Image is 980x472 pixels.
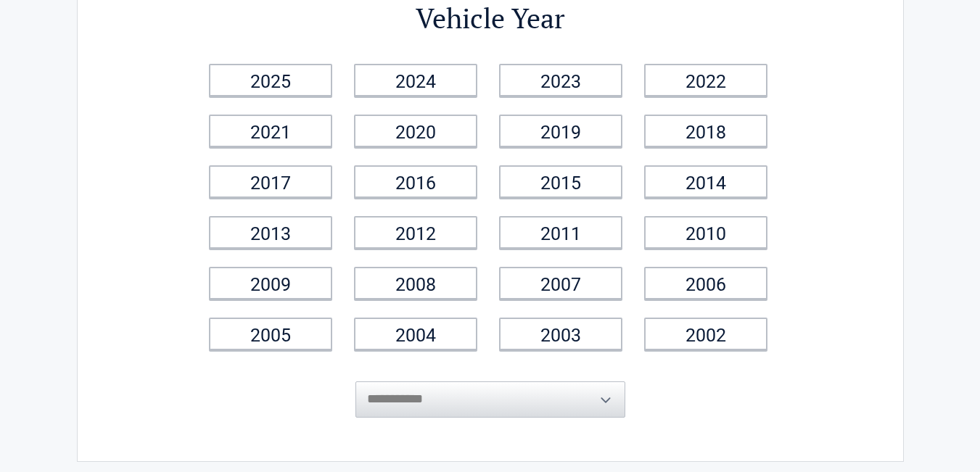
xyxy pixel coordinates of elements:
[644,115,767,147] a: 2018
[209,115,332,147] a: 2021
[354,267,477,299] a: 2008
[499,318,622,350] a: 2003
[644,318,767,350] a: 2002
[354,64,477,96] a: 2024
[354,318,477,350] a: 2004
[499,165,622,198] a: 2015
[499,64,622,96] a: 2023
[499,267,622,299] a: 2007
[499,115,622,147] a: 2019
[209,318,332,350] a: 2005
[354,216,477,249] a: 2012
[209,267,332,299] a: 2009
[354,115,477,147] a: 2020
[209,165,332,198] a: 2017
[209,216,332,249] a: 2013
[644,267,767,299] a: 2006
[644,64,767,96] a: 2022
[644,216,767,249] a: 2010
[354,165,477,198] a: 2016
[499,216,622,249] a: 2011
[644,165,767,198] a: 2014
[209,64,332,96] a: 2025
